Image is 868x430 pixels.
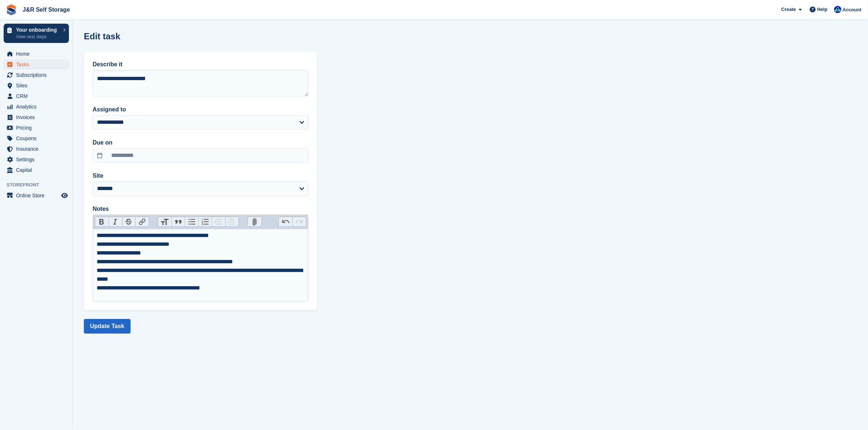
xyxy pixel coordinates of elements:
span: Analytics [16,102,60,112]
a: menu [4,112,69,122]
a: menu [4,133,69,143]
a: menu [4,49,69,59]
a: menu [4,59,69,70]
a: menu [4,91,69,101]
button: Attach Files [248,217,261,226]
span: Account [842,6,861,13]
a: menu [4,190,69,201]
span: Online Store [16,190,60,201]
a: J&R Self Storage [20,4,73,16]
span: Storefront [7,181,73,189]
a: menu [4,144,69,154]
a: menu [4,123,69,133]
p: Your onboarding [16,27,59,32]
label: Assigned to [93,105,308,114]
span: Create [781,6,796,13]
button: Quote [171,217,185,226]
button: Strikethrough [122,217,136,226]
span: Home [16,49,60,59]
span: Pricing [16,123,60,133]
a: Preview store [60,191,69,200]
span: Invoices [16,112,60,122]
p: View next steps [16,33,59,40]
button: Bullets [185,217,198,226]
button: Decrease Level [212,217,225,226]
a: menu [4,70,69,80]
label: Due on [93,138,308,147]
span: Coupons [16,133,60,143]
img: Steve Revell [834,6,841,13]
button: Increase Level [225,217,239,226]
button: Update Task [84,319,131,334]
button: Numbers [198,217,212,226]
button: Bold [95,217,109,226]
button: Heading [158,217,172,226]
button: Link [135,217,149,226]
span: Sites [16,80,60,91]
a: menu [4,154,69,165]
a: menu [4,165,69,175]
label: Site [93,171,308,180]
span: Tasks [16,59,60,70]
a: menu [4,80,69,91]
span: Subscriptions [16,70,60,80]
label: Notes [93,205,308,213]
button: Italic [109,217,122,226]
button: Redo [292,217,306,226]
span: CRM [16,91,60,101]
a: menu [4,102,69,112]
label: Describe it [93,60,308,69]
span: Settings [16,154,60,165]
span: Capital [16,165,60,175]
a: Your onboarding View next steps [4,24,69,43]
img: stora-icon-8386f47178a22dfd0bd8f6a31ec36ba5ce8667c1dd55bd0f319d3a0aa187defe.svg [6,4,17,15]
button: Undo [279,217,292,226]
span: Insurance [16,144,60,154]
h1: Edit task [84,31,120,41]
span: Help [817,6,828,13]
